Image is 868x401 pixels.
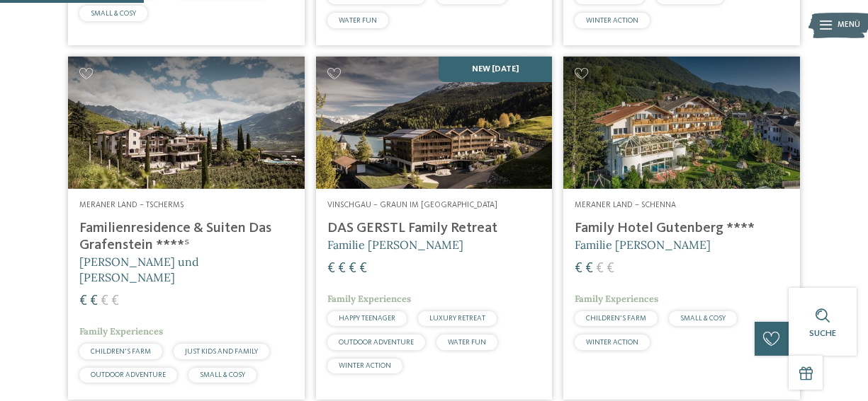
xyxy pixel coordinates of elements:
[91,371,166,378] span: OUTDOOR ADVENTURE
[575,238,711,252] span: Familie [PERSON_NAME]
[575,220,789,237] h4: Family Hotel Gutenberg ****
[575,293,658,305] span: Family Experiences
[79,294,87,308] span: €
[429,315,485,322] span: LUXURY RETREAT
[111,294,119,308] span: €
[585,262,593,276] span: €
[185,348,258,355] span: JUST KIDS AND FAMILY
[327,220,541,237] h4: DAS GERSTL Family Retreat
[339,362,391,369] span: WINTER ACTION
[327,293,411,305] span: Family Experiences
[338,262,346,276] span: €
[349,262,356,276] span: €
[79,325,163,337] span: Family Experiences
[680,315,726,322] span: SMALL & COSY
[586,17,638,24] span: WINTER ACTION
[68,57,305,190] img: Familienhotels gesucht? Hier findet ihr die besten!
[79,201,184,209] span: Meraner Land – Tscherms
[316,57,553,190] img: Familienhotels gesucht? Hier findet ihr die besten!
[359,262,367,276] span: €
[327,201,497,209] span: Vinschgau – Graun im [GEOGRAPHIC_DATA]
[563,57,800,190] img: Family Hotel Gutenberg ****
[575,201,676,209] span: Meraner Land – Schenna
[596,262,604,276] span: €
[101,294,108,308] span: €
[79,255,199,284] span: [PERSON_NAME] und [PERSON_NAME]
[339,339,414,346] span: OUTDOOR ADVENTURE
[586,339,638,346] span: WINTER ACTION
[91,348,151,355] span: CHILDREN’S FARM
[327,262,335,276] span: €
[563,57,800,400] a: Familienhotels gesucht? Hier findet ihr die besten! Meraner Land – Schenna Family Hotel Gutenberg...
[339,315,395,322] span: HAPPY TEENAGER
[809,329,836,338] span: Suche
[200,371,245,378] span: SMALL & COSY
[586,315,646,322] span: CHILDREN’S FARM
[448,339,486,346] span: WATER FUN
[339,17,377,24] span: WATER FUN
[79,220,293,254] h4: Familienresidence & Suiten Das Grafenstein ****ˢ
[68,57,305,400] a: Familienhotels gesucht? Hier findet ihr die besten! Meraner Land – Tscherms Familienresidence & S...
[316,57,553,400] a: Familienhotels gesucht? Hier findet ihr die besten! NEW [DATE] Vinschgau – Graun im [GEOGRAPHIC_D...
[90,294,98,308] span: €
[607,262,614,276] span: €
[575,262,582,276] span: €
[327,238,463,252] span: Familie [PERSON_NAME]
[91,10,136,17] span: SMALL & COSY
